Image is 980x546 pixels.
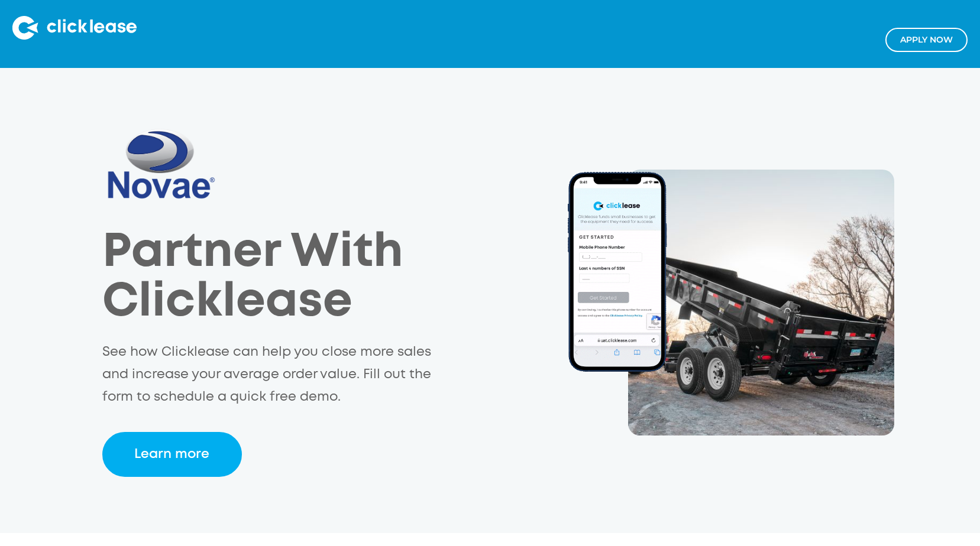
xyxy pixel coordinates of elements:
p: See how Clicklease can help you close more sales and increase your average order value. Fill out ... [102,341,451,409]
h1: Partner With Clicklease [102,228,524,327]
img: Novae Manufacturing Logo [102,128,221,211]
img: Novae Trailers Partner img [628,170,894,435]
img: Clicklease logo [12,16,137,40]
a: Learn more [102,432,242,477]
img: Clicklease Mobile app flow animation [549,155,679,389]
a: Apply NOw [885,28,968,52]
